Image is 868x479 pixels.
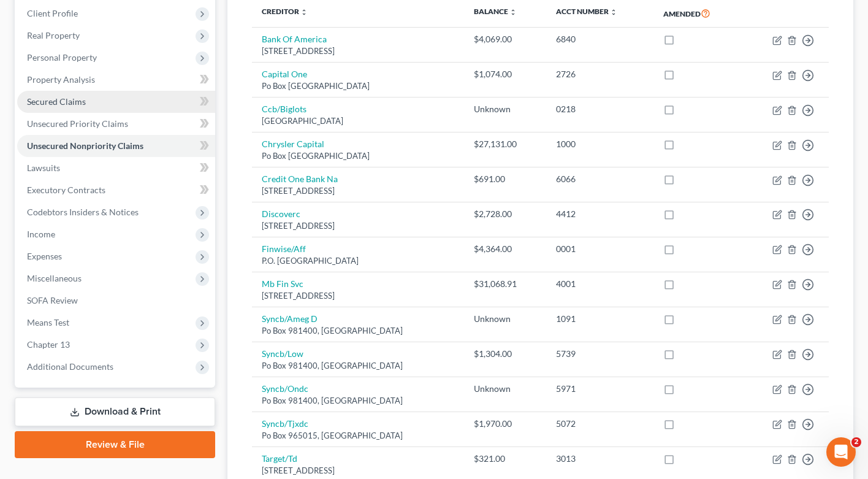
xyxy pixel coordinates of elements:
[262,185,454,197] div: [STREET_ADDRESS]
[27,140,143,151] span: Unsecured Nonpriority Claims
[262,209,300,219] a: Discoverc
[262,45,454,57] div: [STREET_ADDRESS]
[17,135,215,157] a: Unsecured Nonpriority Claims
[474,173,537,185] div: $691.00
[27,52,97,63] span: Personal Property
[474,278,537,290] div: $31,068.91
[556,278,643,290] div: 4001
[262,139,324,149] a: Chrysler Capital
[556,68,643,80] div: 2726
[27,74,95,85] span: Property Analysis
[262,278,303,289] a: Mb Fin Svc
[262,7,308,16] a: Creditor unfold_more
[27,229,55,239] span: Income
[27,361,113,372] span: Additional Documents
[474,138,537,150] div: $27,131.00
[610,9,617,16] i: unfold_more
[300,9,308,16] i: unfold_more
[262,255,454,267] div: P.O. [GEOGRAPHIC_DATA]
[556,208,643,220] div: 4412
[474,243,537,255] div: $4,364.00
[509,9,517,16] i: unfold_more
[27,8,78,18] span: Client Profile
[17,113,215,135] a: Unsecured Priority Claims
[262,34,327,44] a: Bank Of America
[262,348,303,359] a: Syncb/Low
[556,418,643,430] div: 5072
[262,69,307,79] a: Capital One
[17,91,215,113] a: Secured Claims
[474,453,537,465] div: $321.00
[262,360,454,372] div: Po Box 981400, [GEOGRAPHIC_DATA]
[556,383,643,395] div: 5971
[474,418,537,430] div: $1,970.00
[262,115,454,127] div: [GEOGRAPHIC_DATA]
[17,157,215,179] a: Lawsuits
[27,273,82,283] span: Miscellaneous
[556,173,643,185] div: 6066
[474,208,537,220] div: $2,728.00
[17,69,215,91] a: Property Analysis
[556,7,617,16] a: Acct Number unfold_more
[262,80,454,92] div: Po Box [GEOGRAPHIC_DATA]
[262,395,454,407] div: Po Box 981400, [GEOGRAPHIC_DATA]
[262,453,297,464] a: Target/Td
[556,243,643,255] div: 0001
[851,437,861,447] span: 2
[262,313,318,324] a: Syncb/Ameg D
[27,207,139,217] span: Codebtors Insiders & Notices
[556,453,643,465] div: 3013
[474,68,537,80] div: $1,074.00
[27,339,70,350] span: Chapter 13
[474,313,537,325] div: Unknown
[556,313,643,325] div: 1091
[27,30,80,40] span: Real Property
[474,348,537,360] div: $1,304.00
[27,118,128,129] span: Unsecured Priority Claims
[15,397,215,426] a: Download & Print
[262,150,454,162] div: Po Box [GEOGRAPHIC_DATA]
[474,33,537,45] div: $4,069.00
[262,290,454,302] div: [STREET_ADDRESS]
[556,138,643,150] div: 1000
[27,317,69,328] span: Means Test
[17,289,215,312] a: SOFA Review
[262,383,308,394] a: Syncb/Ondc
[17,179,215,201] a: Executory Contracts
[262,418,308,429] a: Syncb/Tjxdc
[27,185,105,195] span: Executory Contracts
[15,431,215,458] a: Review & File
[27,295,78,305] span: SOFA Review
[262,430,454,442] div: Po Box 965015, [GEOGRAPHIC_DATA]
[262,220,454,232] div: [STREET_ADDRESS]
[27,96,86,107] span: Secured Claims
[262,325,454,337] div: Po Box 981400, [GEOGRAPHIC_DATA]
[556,33,643,45] div: 6840
[27,163,60,173] span: Lawsuits
[826,437,856,467] iframe: Intercom live chat
[474,383,537,395] div: Unknown
[556,348,643,360] div: 5739
[556,103,643,115] div: 0218
[262,465,454,477] div: [STREET_ADDRESS]
[474,7,517,16] a: Balance unfold_more
[262,243,306,254] a: Finwise/Aff
[27,251,62,261] span: Expenses
[262,174,338,184] a: Credit One Bank Na
[474,103,537,115] div: Unknown
[262,104,306,114] a: Ccb/Biglots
